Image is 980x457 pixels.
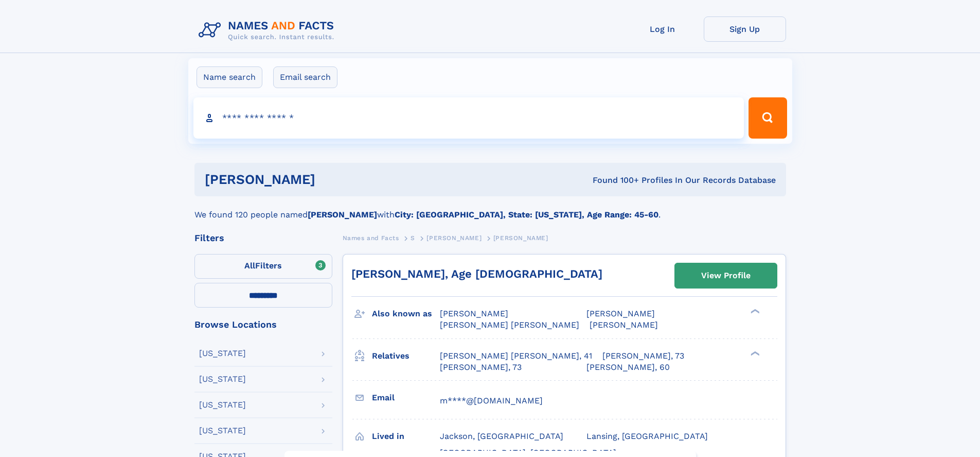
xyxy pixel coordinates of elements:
a: [PERSON_NAME] [426,231,482,244]
a: [PERSON_NAME] [PERSON_NAME], 41 [440,350,592,362]
h3: Also known as [372,305,440,323]
h1: [PERSON_NAME] [205,173,454,186]
a: [PERSON_NAME], 73 [440,362,522,373]
span: [PERSON_NAME] [493,234,548,242]
a: [PERSON_NAME], Age [DEMOGRAPHIC_DATA] [351,267,602,280]
div: ❯ [748,308,760,315]
a: S [411,231,415,244]
a: Names and Facts [343,231,399,244]
div: [US_STATE] [199,349,246,358]
a: Log In [621,16,704,42]
label: Name search [197,66,262,88]
div: [US_STATE] [199,427,246,435]
div: We found 120 people named with . [194,196,786,221]
div: Browse Locations [194,320,332,329]
a: Sign Up [704,16,786,42]
button: Search Button [749,97,787,139]
span: [PERSON_NAME] [PERSON_NAME] [440,320,579,330]
input: search input [193,97,744,139]
div: Found 100+ Profiles In Our Records Database [454,175,776,186]
span: [PERSON_NAME] [586,309,655,318]
div: [US_STATE] [199,401,246,409]
a: [PERSON_NAME], 60 [586,362,670,373]
div: View Profile [701,264,751,287]
span: S [411,234,415,242]
h3: Lived in [372,428,440,445]
span: All [244,261,255,270]
h3: Relatives [372,347,440,365]
b: [PERSON_NAME] [308,210,377,219]
span: [PERSON_NAME] [590,320,658,330]
b: City: [GEOGRAPHIC_DATA], State: [US_STATE], Age Range: 45-60 [395,210,658,219]
div: Filters [194,233,332,243]
label: Email search [273,66,337,88]
span: [PERSON_NAME] [426,234,482,242]
a: View Profile [675,263,777,288]
a: [PERSON_NAME], 73 [602,350,684,362]
span: Lansing, [GEOGRAPHIC_DATA] [586,431,708,441]
div: ❯ [748,350,760,357]
span: [PERSON_NAME] [440,309,508,318]
label: Filters [194,254,332,279]
span: Jackson, [GEOGRAPHIC_DATA] [440,431,563,441]
h3: Email [372,389,440,407]
div: [US_STATE] [199,375,246,383]
img: Logo Names and Facts [194,16,343,44]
